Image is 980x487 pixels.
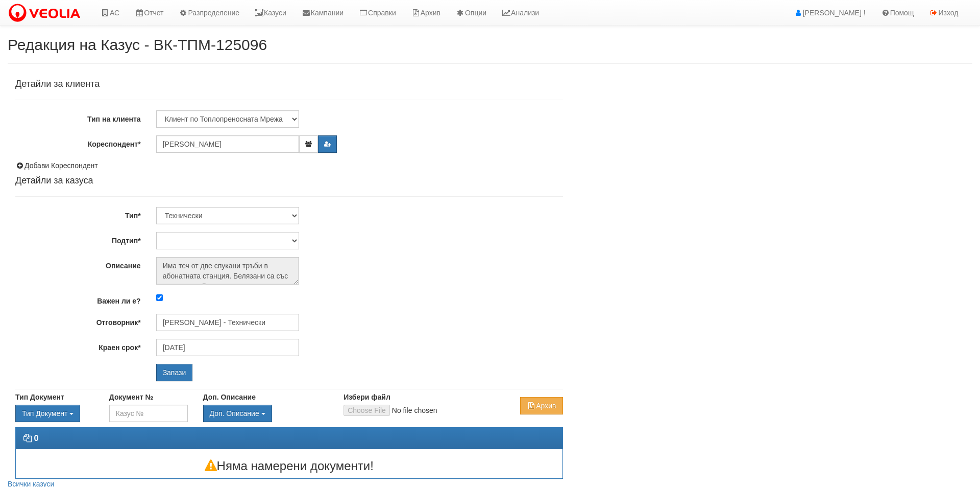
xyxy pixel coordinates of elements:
span: Доп. Описание [210,409,259,418]
strong: 0 [34,434,38,443]
div: Добави Кореспондент [15,160,563,171]
label: Важен ли е? [8,292,149,306]
span: Тип Документ [22,409,67,418]
label: Избери файл [344,392,390,402]
h4: Детайли за клиента [15,79,563,89]
button: Архив [520,397,562,414]
label: Подтип* [8,232,149,246]
img: VeoliaLogo.png [8,3,85,24]
label: Описание [8,257,149,271]
label: Краен срок* [8,339,149,353]
h2: Редакция на Казус - ВК-ТПМ-125096 [8,36,972,53]
textarea: Има теч от две спукани тръби в абонатната станция. Белязани са със сиво тиксо. Водата отива към с... [156,257,299,285]
label: Тип Документ [15,392,64,402]
label: Доп. Описание [203,392,256,402]
h3: Няма намерени документи! [16,459,562,473]
label: Кореспондент* [8,135,149,149]
label: Документ № [109,392,153,402]
label: Отговорник* [8,314,149,328]
input: Запази [156,364,193,381]
div: Двоен клик, за изчистване на избраната стойност. [203,405,329,422]
input: Търсене по Име / Имейл [156,339,299,356]
input: Казус № [109,405,188,422]
input: Търсене по Име / Имейл [156,314,299,331]
button: Тип Документ [15,405,80,422]
input: ЕГН/Име/Адрес/Аб.№/Парт.№/Тел./Email [156,135,299,153]
label: Тип на клиента [8,110,149,124]
button: Доп. Описание [203,405,272,422]
h4: Детайли за казуса [15,176,563,186]
div: Двоен клик, за изчистване на избраната стойност. [15,405,94,422]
